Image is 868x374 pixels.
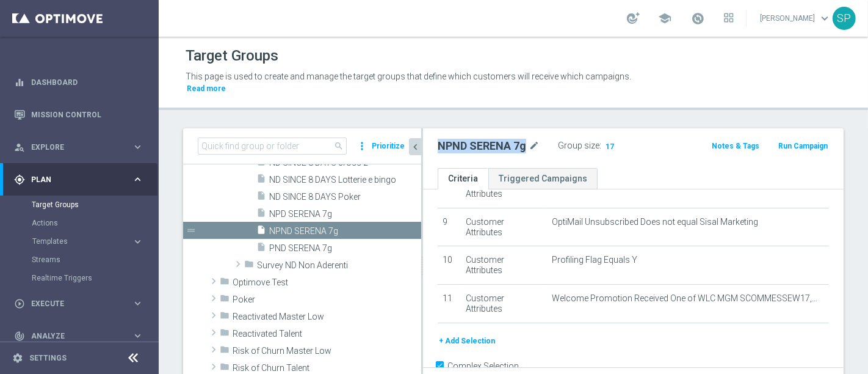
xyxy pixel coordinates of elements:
i: play_circle_outline [14,298,25,309]
input: Quick find group or folder [198,137,347,155]
a: Settings [29,354,67,362]
i: settings [12,353,23,364]
div: Actions [32,214,157,232]
span: NPD SERENA 7g [269,209,421,219]
i: person_search [14,142,25,153]
div: Plan [14,174,132,185]
a: Target Groups [32,200,127,210]
a: Actions [32,218,127,228]
span: Profiling Flag Equals Y [552,255,637,265]
button: equalizer Dashboard [13,78,144,87]
div: Target Groups [32,196,157,214]
span: Welcome Promotion Received One of WLC MGM SCOMMESSEW17,WLC MGM CROSS W14,WLC MGM LOTTERIE W10,WLC... [552,293,824,304]
i: insert_drive_file [256,191,266,205]
i: keyboard_arrow_right [132,330,143,342]
i: equalizer [14,77,25,88]
td: 10 [438,246,461,285]
h2: NPND SERENA 7g [438,139,526,153]
button: Prioritize [370,138,407,155]
span: NPND SERENA 7g [269,226,421,237]
h1: Target Groups [186,47,278,65]
span: Survey ND Non Aderenti [257,260,421,271]
span: Reactivated Talent [233,329,421,339]
span: Analyze [31,332,132,340]
span: Explore [31,144,132,151]
span: This page is used to create and manage the target groups that define which customers will receive... [186,71,631,81]
label: Group size [558,141,599,151]
i: folder [220,310,230,324]
span: Poker [233,295,421,305]
span: Optimove Test [233,277,421,288]
button: gps_fixed Plan keyboard_arrow_right [13,175,144,185]
td: Customer Attributes [461,284,547,323]
i: insert_drive_file [256,242,266,256]
i: keyboard_arrow_right [132,174,143,185]
a: [PERSON_NAME]keyboard_arrow_down [759,9,833,28]
button: + Add Selection [438,334,496,348]
span: Risk of Churn Talent [233,363,421,373]
span: school [658,12,671,25]
button: Templates keyboard_arrow_right [32,237,144,246]
span: PND SERENA 7g [269,243,421,254]
div: Realtime Triggers [32,269,157,287]
span: Plan [31,176,132,183]
i: keyboard_arrow_right [132,236,143,248]
button: play_circle_outline Execute keyboard_arrow_right [13,299,144,309]
div: Analyze [14,331,132,342]
a: Dashboard [31,66,143,98]
i: chevron_left [410,141,421,153]
i: folder [220,328,230,342]
span: ND SINCE 8 DAYS Lotterie e bingo [269,175,421,185]
a: Triggered Campaigns [488,168,598,189]
i: keyboard_arrow_right [132,141,143,153]
i: folder [220,345,230,359]
a: Realtime Triggers [32,273,127,283]
a: Mission Control [31,98,143,131]
span: search [334,141,344,151]
button: person_search Explore keyboard_arrow_right [13,142,144,152]
label: Complex Selection [447,361,519,372]
button: Notes & Tags [711,139,761,153]
i: track_changes [14,331,25,342]
div: Templates [32,232,157,251]
i: insert_drive_file [256,225,266,239]
button: Read more [186,82,227,95]
button: Mission Control [13,110,144,120]
i: more_vert [356,137,368,155]
button: track_changes Analyze keyboard_arrow_right [13,331,144,341]
i: keyboard_arrow_right [132,298,143,309]
td: 11 [438,284,461,323]
td: Customer Attributes [461,208,547,246]
i: gps_fixed [14,174,25,185]
i: folder [220,276,230,290]
span: 17 [604,142,615,153]
i: insert_drive_file [256,208,266,222]
span: Templates [32,238,120,245]
i: insert_drive_file [256,174,266,188]
div: Explore [14,142,132,153]
a: Criteria [438,168,488,189]
label: : [599,141,601,151]
td: Customer Attributes [461,246,547,285]
td: 9 [438,208,461,246]
div: Mission Control [14,98,143,131]
span: OptiMail Unsubscribed Does not equal Sisal Marketing [552,217,758,227]
span: Reactivated Master Low [233,312,421,322]
div: SP [833,7,856,30]
span: keyboard_arrow_down [818,12,831,25]
div: Streams [32,251,157,269]
button: Run Campaign [777,139,829,153]
i: folder [244,259,254,273]
button: chevron_left [409,138,421,155]
i: folder [220,293,230,307]
i: mode_edit [529,139,540,153]
span: Risk of Churn Master Low [233,346,421,356]
span: ND SINCE 8 DAYS Poker [269,192,421,202]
